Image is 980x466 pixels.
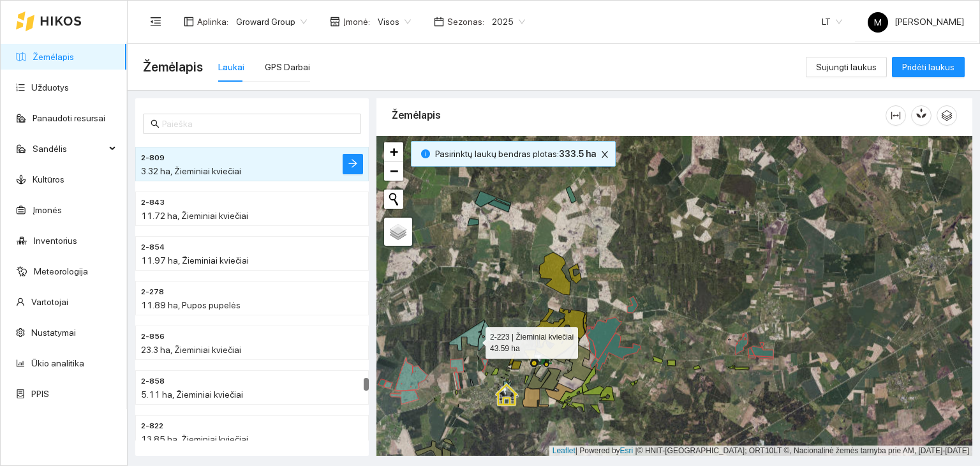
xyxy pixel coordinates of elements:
span: Groward Group [236,12,307,31]
a: Zoom out [384,162,403,181]
a: Vartotojai [31,297,68,307]
span: − [390,163,398,179]
span: 5.11 ha, Žieminiai kviečiai [141,389,243,400]
span: Visos [378,12,411,31]
a: Kultūros [33,174,64,184]
span: 11.97 ha, Žieminiai kviečiai [141,255,249,266]
span: 2-856 [141,331,165,343]
div: Laukai [218,60,244,74]
span: | [635,446,637,455]
a: Nustatymai [31,327,76,338]
span: info-circle [421,149,430,158]
span: column-width [886,110,905,121]
a: Esri [620,446,634,455]
span: menu-fold [150,16,161,27]
a: Zoom in [384,142,403,162]
a: Meteorologija [34,266,88,276]
span: 3.32 ha, Žieminiai kviečiai [141,166,241,176]
span: 2-822 [141,420,163,432]
a: Leaflet [553,446,575,455]
span: Sezonas : [447,15,484,29]
span: 11.72 ha, Žieminiai kviečiai [141,211,248,221]
button: Sujungti laukus [806,57,887,77]
span: 2025 [492,12,525,31]
button: close [597,147,612,162]
span: Pridėti laukus [902,60,954,74]
a: Panaudoti resursai [33,113,105,123]
button: column-width [886,105,906,126]
a: Layers [384,218,412,246]
span: arrow-right [348,158,358,170]
span: close [598,150,612,159]
div: Žemėlapis [392,97,886,133]
span: 2-843 [141,197,165,209]
button: arrow-right [343,154,363,174]
input: Paieška [162,117,353,131]
a: Sujungti laukus [806,62,887,72]
span: 2-858 [141,375,165,387]
span: M [874,12,882,33]
a: Užduotys [31,82,69,93]
span: shop [330,17,340,27]
a: Ūkio analitika [31,358,84,368]
span: LT [822,12,842,31]
span: 11.89 ha, Pupos pupelės [141,300,241,310]
div: | Powered by © HNIT-[GEOGRAPHIC_DATA]; ORT10LT ©, Nacionalinė žemės tarnyba prie AM, [DATE]-[DATE] [549,446,972,456]
span: Įmonė : [343,15,370,29]
span: Sandėlis [33,136,105,162]
span: layout [184,17,194,27]
a: PPIS [31,389,49,399]
span: Aplinka : [197,15,228,29]
span: 23.3 ha, Žieminiai kviečiai [141,345,241,355]
span: 2-854 [141,241,165,253]
span: Žemėlapis [143,57,203,77]
span: [PERSON_NAME] [868,17,964,27]
span: 2-278 [141,286,164,298]
a: Inventorius [34,236,77,246]
span: 13.85 ha, Žieminiai kviečiai [141,434,248,444]
span: 2-809 [141,152,165,164]
span: search [151,119,160,128]
a: Žemėlapis [33,52,74,62]
span: Pasirinktų laukų bendras plotas : [435,147,596,161]
span: calendar [434,17,444,27]
b: 333.5 ha [559,149,596,159]
span: + [390,144,398,160]
button: Pridėti laukus [892,57,965,77]
span: Sujungti laukus [816,60,877,74]
a: Pridėti laukus [892,62,965,72]
button: menu-fold [143,9,168,34]
button: Initiate a new search [384,190,403,209]
div: GPS Darbai [265,60,310,74]
a: Įmonės [33,205,62,215]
